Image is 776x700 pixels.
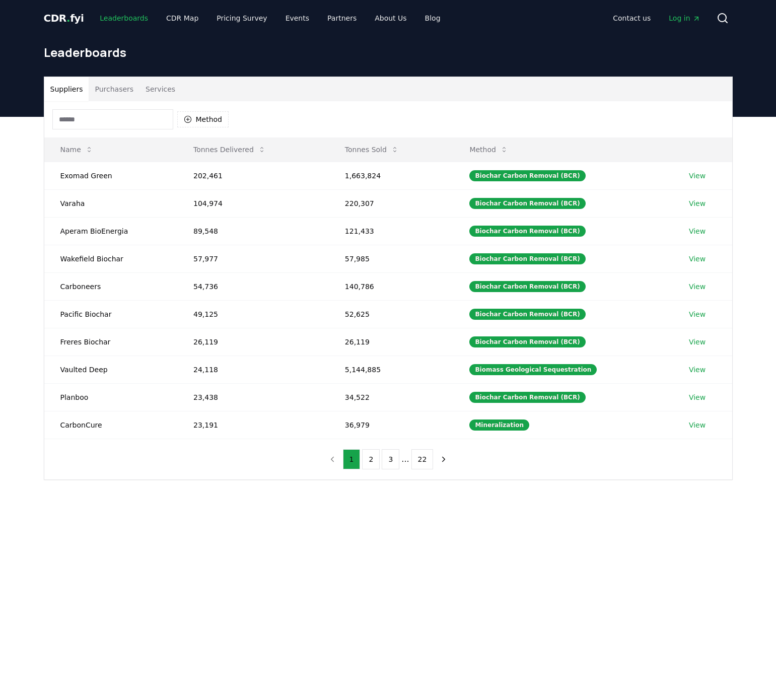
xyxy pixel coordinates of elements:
div: Biomass Geological Sequestration [469,364,597,375]
a: View [689,392,706,402]
td: Pacific Biochar [44,300,177,328]
a: Events [277,9,317,27]
button: Method [461,139,516,160]
button: Method [177,111,229,127]
td: 26,119 [177,328,329,356]
a: View [689,171,706,181]
button: Purchasers [89,77,139,101]
a: View [689,365,706,375]
a: Blog [417,9,449,27]
td: 202,461 [177,162,329,189]
a: Leaderboards [92,9,156,27]
td: Varaha [44,189,177,217]
button: 2 [362,449,380,469]
td: 220,307 [329,189,454,217]
td: Wakefield Biochar [44,245,177,272]
td: Vaulted Deep [44,356,177,383]
td: 23,191 [177,411,329,439]
td: Freres Biochar [44,328,177,356]
a: View [689,337,706,347]
td: Carboneers [44,272,177,300]
a: View [689,420,706,430]
td: 57,985 [329,245,454,272]
a: About Us [367,9,414,27]
td: 1,663,824 [329,162,454,189]
td: Planboo [44,383,177,411]
button: 1 [343,449,361,469]
a: Partners [319,9,365,27]
td: 52,625 [329,300,454,328]
button: Tonnes Sold [337,139,407,160]
h1: Leaderboards [44,44,733,60]
button: Suppliers [44,77,89,101]
a: Contact us [605,9,659,27]
td: 49,125 [177,300,329,328]
a: View [689,226,706,236]
span: . [66,12,70,24]
li: ... [401,453,409,465]
a: CDR.fyi [44,11,84,25]
div: Biochar Carbon Removal (BCR) [469,336,585,347]
a: View [689,254,706,264]
div: Biochar Carbon Removal (BCR) [469,392,585,403]
td: 24,118 [177,356,329,383]
td: Aperam BioEnergia [44,217,177,245]
div: Biochar Carbon Removal (BCR) [469,198,585,209]
td: CarbonCure [44,411,177,439]
td: 57,977 [177,245,329,272]
button: Services [139,77,181,101]
button: 3 [382,449,399,469]
td: Exomad Green [44,162,177,189]
td: 36,979 [329,411,454,439]
div: Biochar Carbon Removal (BCR) [469,309,585,320]
td: 5,144,885 [329,356,454,383]
a: Pricing Survey [208,9,275,27]
div: Biochar Carbon Removal (BCR) [469,170,585,181]
div: Biochar Carbon Removal (BCR) [469,253,585,264]
td: 34,522 [329,383,454,411]
div: Biochar Carbon Removal (BCR) [469,226,585,237]
td: 104,974 [177,189,329,217]
td: 54,736 [177,272,329,300]
a: CDR Map [158,9,206,27]
button: Name [52,139,101,160]
div: Mineralization [469,419,529,431]
a: View [689,309,706,319]
a: Log in [661,9,708,27]
nav: Main [92,9,448,27]
button: Tonnes Delivered [185,139,274,160]
td: 23,438 [177,383,329,411]
button: 22 [411,449,434,469]
button: next page [435,449,452,469]
span: Log in [669,13,700,23]
div: Biochar Carbon Removal (BCR) [469,281,585,292]
td: 121,433 [329,217,454,245]
nav: Main [605,9,708,27]
span: CDR fyi [44,12,84,24]
a: View [689,282,706,292]
td: 26,119 [329,328,454,356]
a: View [689,198,706,208]
td: 140,786 [329,272,454,300]
td: 89,548 [177,217,329,245]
